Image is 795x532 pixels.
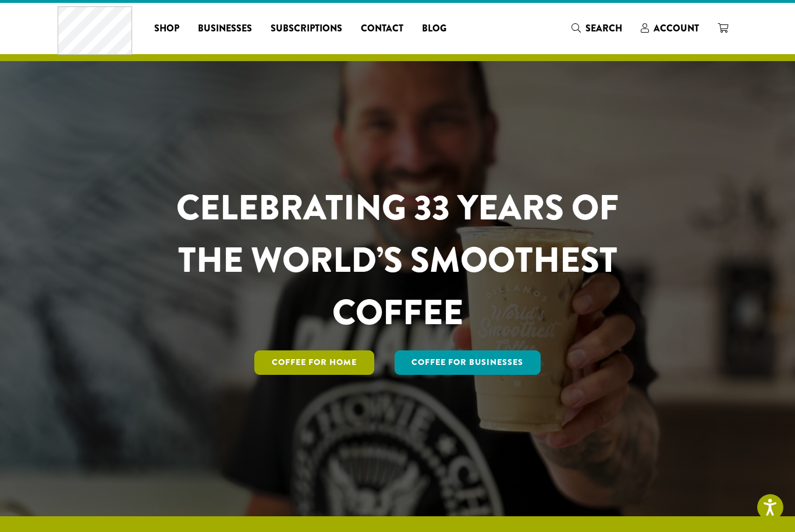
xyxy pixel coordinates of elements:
[395,350,541,375] a: Coffee For Businesses
[154,22,179,36] span: Shop
[145,19,189,38] a: Shop
[654,22,699,35] span: Account
[271,22,342,36] span: Subscriptions
[254,350,374,375] a: Coffee for Home
[142,182,653,339] h1: CELEBRATING 33 YEARS OF THE WORLD’S SMOOTHEST COFFEE
[422,22,446,36] span: Blog
[361,22,403,36] span: Contact
[198,22,252,36] span: Businesses
[585,22,622,35] span: Search
[562,19,631,38] a: Search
